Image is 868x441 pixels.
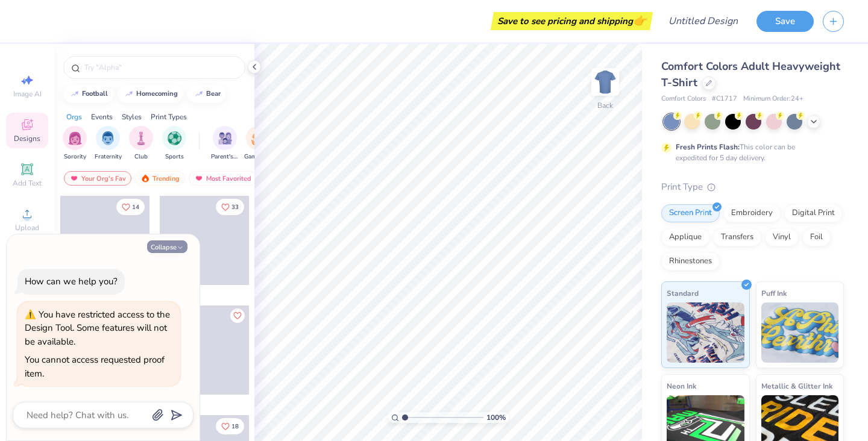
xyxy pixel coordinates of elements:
img: Back [593,70,617,94]
button: Save [756,11,814,32]
div: Screen Print [661,204,720,222]
span: 14 [132,204,139,210]
img: Game Day Image [251,131,265,145]
div: Trending [135,171,185,186]
div: filter for Game Day [244,126,272,161]
button: Like [116,199,145,215]
div: Styles [122,111,142,122]
span: Add Text [13,178,42,188]
div: homecoming [136,90,178,97]
img: Sorority Image [68,131,82,145]
img: trend_line.gif [194,90,204,98]
span: Metallic & Glitter Ink [761,380,832,392]
div: Rhinestones [661,252,720,271]
img: trend_line.gif [124,90,134,98]
span: Comfort Colors Adult Heavyweight T-Shirt [661,59,840,90]
div: Transfers [713,228,761,246]
button: filter button [162,126,186,161]
span: Puff Ink [761,287,787,299]
button: Like [216,199,244,215]
img: trend_line.gif [70,90,80,98]
div: Your Org's Fav [64,171,131,186]
strong: Fresh Prints Flash: [676,142,740,152]
img: most_fav.gif [69,174,79,183]
span: Standard [667,287,699,299]
div: Back [597,100,613,111]
button: Collapse [147,240,187,253]
div: filter for Fraternity [95,126,122,161]
img: Standard [667,302,744,363]
span: Club [134,152,148,161]
div: Print Type [661,180,844,194]
button: Like [230,308,245,323]
span: Designs [14,134,40,143]
button: filter button [63,126,87,161]
span: 33 [231,204,239,210]
span: 👉 [633,13,646,28]
span: Sorority [64,152,86,161]
div: You have restricted access to the Design Tool. Some features will not be available. [25,308,170,348]
div: filter for Sports [162,126,186,161]
input: Try "Alpha" [83,61,237,73]
div: Events [91,111,113,122]
span: Fraternity [95,152,122,161]
button: bear [187,85,226,103]
img: Sports Image [168,131,181,145]
div: Most Favorited [189,171,257,186]
button: filter button [95,126,122,161]
button: filter button [129,126,153,161]
span: Upload [15,223,39,233]
img: Puff Ink [761,302,839,363]
span: Image AI [13,89,42,99]
div: filter for Parent's Weekend [211,126,239,161]
div: This color can be expedited for 5 day delivery. [676,142,824,163]
img: most_fav.gif [194,174,204,183]
div: filter for Club [129,126,153,161]
button: homecoming [118,85,183,103]
span: Parent's Weekend [211,152,239,161]
img: Fraternity Image [101,131,115,145]
button: Like [216,418,244,434]
span: Minimum Order: 24 + [743,94,804,104]
span: Sports [165,152,184,161]
input: Untitled Design [659,9,747,33]
img: Club Image [134,131,148,145]
span: 18 [231,424,239,430]
div: Save to see pricing and shipping [494,12,650,30]
button: filter button [211,126,239,161]
div: filter for Sorority [63,126,87,161]
span: Comfort Colors [661,94,706,104]
span: Game Day [244,152,272,161]
img: Parent's Weekend Image [218,131,232,145]
button: filter button [244,126,272,161]
div: football [82,90,108,97]
div: Embroidery [723,204,781,222]
span: # C1717 [712,94,737,104]
div: Applique [661,228,709,246]
div: Foil [802,228,831,246]
div: Print Types [151,111,187,122]
button: football [63,85,113,103]
div: bear [206,90,221,97]
div: Orgs [66,111,82,122]
span: Neon Ink [667,380,696,392]
img: trending.gif [140,174,150,183]
div: Digital Print [784,204,843,222]
span: 100 % [486,412,506,423]
div: You cannot access requested proof item. [25,354,165,380]
div: Vinyl [765,228,799,246]
div: How can we help you? [25,275,118,287]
